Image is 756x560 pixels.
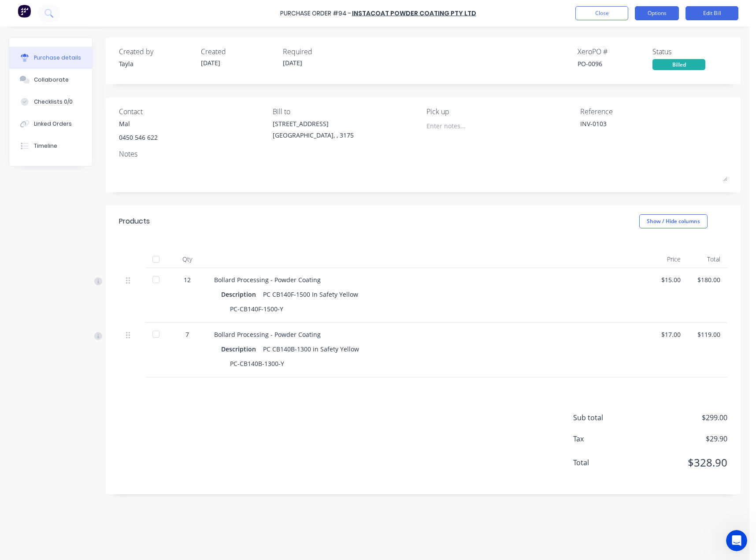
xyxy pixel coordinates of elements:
[273,131,354,140] div: [GEOGRAPHIC_DATA], , 3175
[635,6,679,20] button: Options
[695,275,721,284] div: $180.00
[7,267,169,297] div: Tayla says…
[273,119,354,128] div: [STREET_ADDRESS]
[9,47,92,69] button: Purchase details
[7,141,145,251] div: You're welcome. The team has confirmed that custom columns are showingOptionswhen the partial inv...
[230,302,283,315] div: PC-CB140F-1500-Y
[201,46,276,57] div: Created
[18,4,31,18] img: Factory
[578,59,652,68] div: PO-0096
[34,98,73,106] div: Checklists 0/0
[119,133,158,142] div: 0450 546 622
[119,149,727,159] div: Notes
[575,6,628,20] button: Close
[155,4,170,19] div: Close
[28,289,35,296] button: Gif picker
[119,46,194,57] div: Created by
[639,412,727,423] span: $299.00
[138,4,155,20] button: Home
[119,216,150,227] div: Products
[6,4,22,20] button: go back
[106,120,163,129] div: thanks for that :) !
[230,357,284,370] div: PC-CB140B-1300-Y
[7,36,169,63] div: Tayla says…
[25,5,39,19] img: Profile image for Maricar
[688,250,728,268] div: Total
[352,9,476,18] a: InstaCoat Powder Coating Pty Ltd
[14,146,137,190] div: You're welcome. The team has confirmed that custom columns are showing when the partial invoice i...
[7,62,145,107] div: Thanks for confirming, [PERSON_NAME]. I’ll have the team look into this and get back to you shortly.
[573,412,639,423] span: Sub total
[578,46,652,57] div: Xero PO #
[695,330,721,339] div: $119.00
[151,285,165,299] button: Send a message…
[263,288,358,301] div: PC CB140F-1500 In Safety Yellow
[42,289,49,296] button: Upload attachment
[43,4,69,11] h1: Maricar
[580,106,727,117] div: Reference
[214,330,641,339] div: Bollard Processing - Powder Coating
[7,62,169,114] div: Maricar says…
[655,275,681,284] div: $15.00
[119,106,266,117] div: Contact
[280,9,351,18] div: Purchase Order #94 -
[34,76,69,84] div: Collaborate
[119,59,194,68] div: Tayla
[221,288,263,301] div: Description
[655,330,681,339] div: $17.00
[34,142,57,150] div: Timeline
[34,54,81,62] div: Purchase details
[174,330,200,339] div: 7
[9,69,92,91] button: Collaborate
[573,433,639,444] span: Tax
[57,267,169,287] div: sounds good! thankyou again :)
[580,119,690,139] textarea: INV-0103
[90,36,169,56] div: In factory? Yes we do
[7,141,169,267] div: Maricar says…
[174,275,200,284] div: 12
[283,46,358,57] div: Required
[639,433,727,444] span: $29.90
[97,41,162,50] div: In factory? Yes we do
[56,289,63,296] button: Start recording
[7,115,169,141] div: Tayla says…
[7,270,169,285] textarea: Message…
[9,135,92,157] button: Timeline
[263,343,359,355] div: PC CB140B-1300 in Safety Yellow
[726,530,747,551] iframe: To enrich screen reader interactions, please activate Accessibility in Grammarly extension settings
[639,214,708,228] button: Show / Hide columns
[648,250,688,268] div: Price
[14,67,137,102] div: Thanks for confirming, [PERSON_NAME]. I’ll have the team look into this and get back to you shortly.
[9,91,92,113] button: Checklists 0/0
[652,46,727,57] div: Status
[99,115,170,134] div: thanks for that :) !
[167,250,207,268] div: Qty
[573,457,639,468] span: Total
[686,6,738,20] button: Edit Bill
[221,343,263,355] div: Description
[34,120,72,128] div: Linked Orders
[14,289,21,296] button: Emoji picker
[426,106,574,117] div: Pick up
[273,106,420,117] div: Bill to
[14,253,59,258] div: Maricar • [DATE]
[9,113,92,135] button: Linked Orders
[426,119,507,132] input: Enter notes...
[43,11,88,20] p: Active 30m ago
[214,275,641,284] div: Bollard Processing - Powder Coating
[639,455,727,470] span: $328.90
[119,119,158,128] div: Mal
[14,194,137,246] div: In the meantime, while the team works on a fix, please download the partial invoices using Option...
[40,164,67,172] code: Options
[652,59,705,70] div: Billed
